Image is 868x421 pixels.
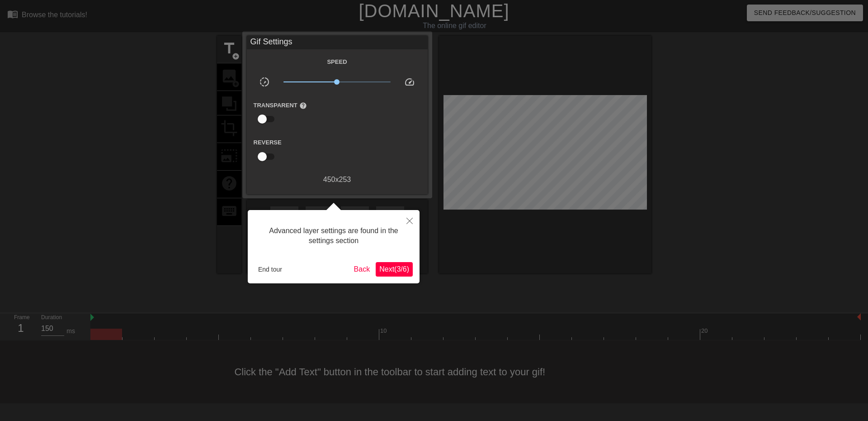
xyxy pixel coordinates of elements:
[400,210,420,231] button: Close
[376,262,413,277] button: Next
[255,217,413,255] div: Advanced layer settings are found in the settings section
[379,265,409,273] span: Next ( 3 / 6 )
[350,262,374,277] button: Back
[255,263,286,276] button: End tour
